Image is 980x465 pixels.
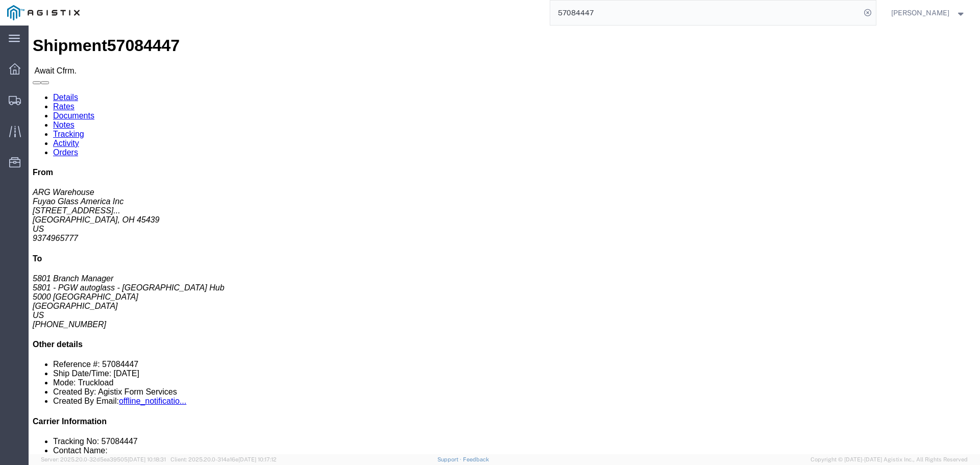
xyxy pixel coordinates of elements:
span: [DATE] 10:17:12 [238,456,277,462]
span: Client: 2025.20.0-314a16e [170,456,277,462]
span: [DATE] 10:18:31 [128,456,166,462]
input: Search for shipment number, reference number [550,1,861,25]
button: [PERSON_NAME] [891,7,966,19]
iframe: FS Legacy Container [29,26,980,454]
span: Copyright © [DATE]-[DATE] Agistix Inc., All Rights Reserved [811,455,968,464]
span: Douglas Harris [891,7,949,18]
a: Support [437,456,463,462]
a: Feedback [463,456,489,462]
img: logo [7,5,80,20]
span: Server: 2025.20.0-32d5ea39505 [41,456,166,462]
